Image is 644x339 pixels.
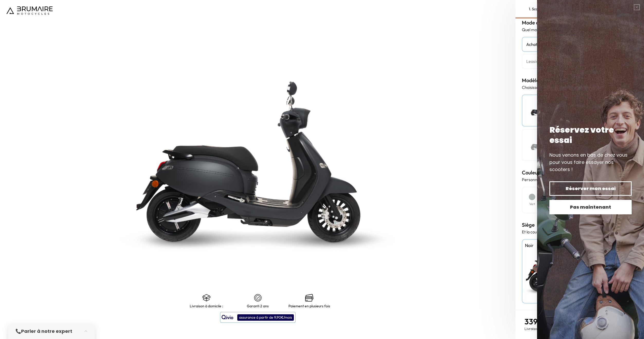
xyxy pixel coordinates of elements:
h3: Mode de paiement [522,19,638,27]
p: 3390,00 € [524,317,566,326]
div: assurance à partir de 9,90€/mois [237,314,294,321]
p: Personnalisez la couleur de votre scooter : [522,176,638,183]
img: Scooter [525,132,551,158]
p: Livraison à domicile : [190,304,223,308]
p: Choisissez la puissance de votre moteur : [522,84,638,90]
h3: Couleur [522,169,638,176]
img: logo qivio [222,314,233,320]
p: Quel mode de paiement vous convient le mieux ? [522,27,638,33]
img: credit-cards.png [305,294,313,302]
h4: Noir [525,242,570,249]
img: shipping.png [202,294,211,302]
h3: Modèle [522,77,638,84]
button: assurance à partir de 9,90€/mois [220,312,296,323]
h4: Achat [526,41,633,47]
a: Leasing [522,54,638,69]
p: Paiement en plusieurs fois [288,304,330,308]
p: Et la couleur de la selle : [522,229,638,235]
p: Garanti 2 ans [247,304,269,308]
img: Logo de Brumaire [6,6,53,15]
img: certificat-de-garantie.png [254,294,262,302]
h4: Leasing [526,58,633,64]
p: Livraison estimée : [524,326,566,331]
h4: Vert [529,202,535,206]
img: Scooter [525,98,551,123]
h3: Siège [522,221,638,229]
